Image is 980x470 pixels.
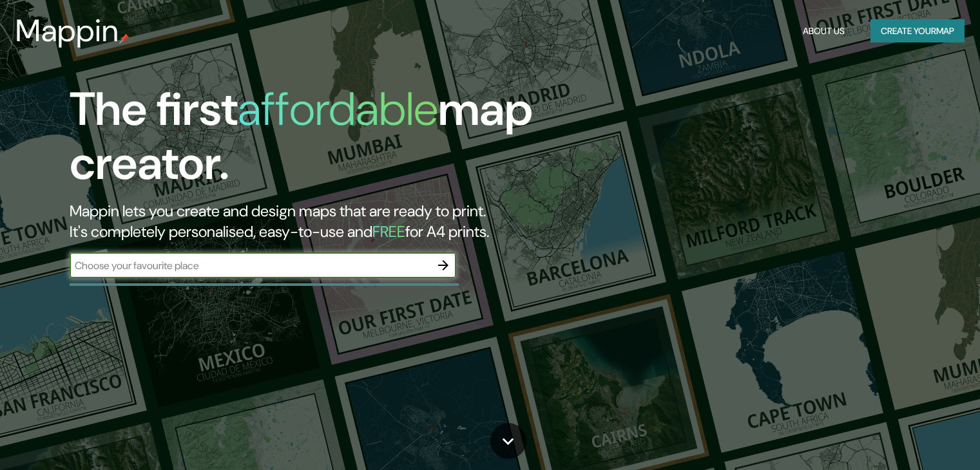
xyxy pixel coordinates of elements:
h3: Mappin [15,13,119,49]
h1: The first map creator. [70,82,560,201]
h1: affordable [238,79,438,139]
img: mappin-pin [119,33,130,44]
h2: Mappin lets you create and design maps that are ready to print. It's completely personalised, eas... [70,201,560,242]
button: Create yourmap [870,19,965,43]
button: About Us [798,19,850,43]
h5: FREE [372,221,405,241]
input: Choose your favourite place [70,258,430,273]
